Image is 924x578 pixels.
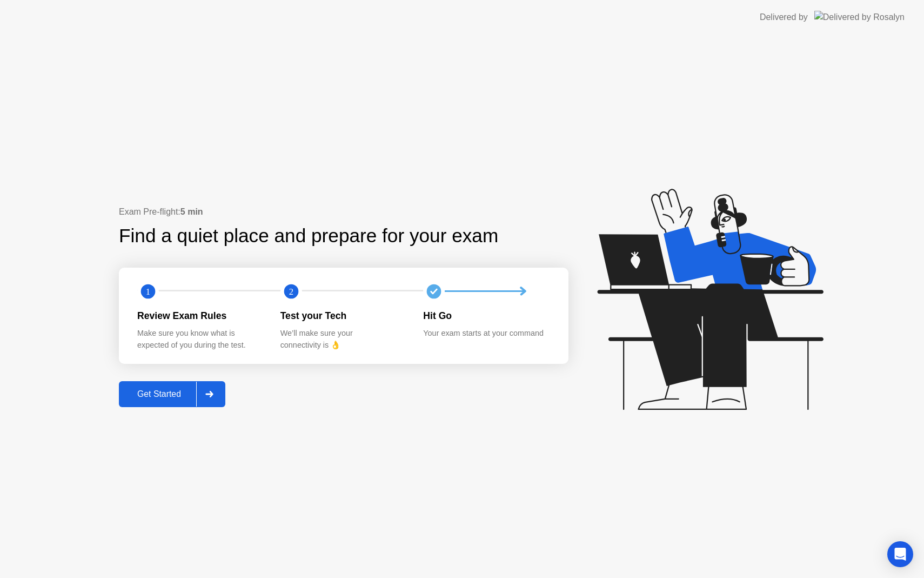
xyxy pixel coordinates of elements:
img: Delivered by Rosalyn [814,11,905,23]
div: We’ll make sure your connectivity is 👌 [280,328,406,351]
div: Hit Go [423,309,549,323]
div: Delivered by [760,11,808,24]
button: Get Started [119,381,225,407]
text: 1 [146,286,150,296]
div: Find a quiet place and prepare for your exam [119,222,500,250]
div: Review Exam Rules [137,309,263,323]
text: 2 [289,286,293,296]
div: Your exam starts at your command [423,328,549,340]
div: Open Intercom Messenger [887,541,913,567]
div: Get Started [122,389,196,399]
div: Test your Tech [280,309,406,323]
div: Make sure you know what is expected of you during the test. [137,328,263,351]
div: Exam Pre-flight: [119,205,568,218]
b: 5 min [180,207,203,216]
